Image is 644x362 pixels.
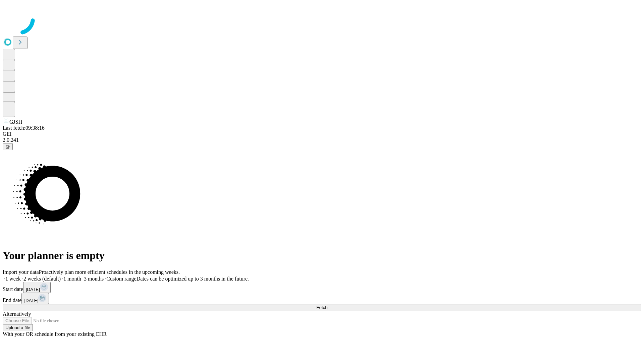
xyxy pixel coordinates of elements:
[106,276,136,282] span: Custom range
[3,131,641,137] div: GEI
[3,304,641,311] button: Fetch
[316,305,327,310] span: Fetch
[3,293,641,304] div: End date
[39,269,180,275] span: Proactively plan more efficient schedules in the upcoming weeks.
[3,311,31,317] span: Alternatively
[3,282,641,293] div: Start date
[84,276,104,282] span: 3 months
[3,137,641,143] div: 2.0.241
[3,269,39,275] span: Import your data
[23,276,61,282] span: 2 weeks (default)
[137,276,249,282] span: Dates can be optimized up to 3 months in the future.
[26,287,40,292] span: [DATE]
[21,293,49,304] button: [DATE]
[24,298,38,303] span: [DATE]
[63,276,81,282] span: 1 month
[23,282,51,293] button: [DATE]
[3,143,13,150] button: @
[9,119,22,125] span: GJSH
[3,331,107,337] span: With your OR schedule from your existing EHR
[3,125,45,131] span: Last fetch: 09:38:16
[5,144,10,149] span: @
[3,249,641,262] h1: Your planner is empty
[3,324,33,331] button: Upload a file
[5,276,21,282] span: 1 week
